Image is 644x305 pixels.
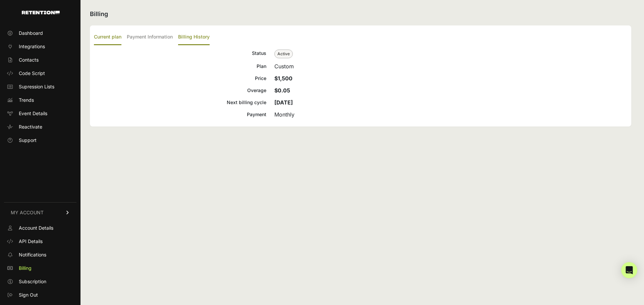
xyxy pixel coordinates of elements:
span: Reactivate [19,124,42,130]
span: Notifications [19,251,46,258]
a: Billing [4,263,76,274]
a: Notifications [4,249,76,260]
a: Event Details [4,108,76,119]
label: Payment Information [127,29,173,45]
a: Subscription [4,276,76,287]
div: Monthly [274,110,627,119]
a: Account Details [4,223,76,233]
span: API Details [19,238,43,245]
div: Price [94,74,266,82]
a: Reactivate [4,122,76,132]
a: MY ACCOUNT [4,202,76,223]
h2: Billing [90,9,631,19]
span: Active [274,50,293,58]
a: Support [4,135,76,146]
span: MY ACCOUNT [11,209,44,216]
img: Retention.com [22,11,60,14]
a: Integrations [4,41,76,52]
span: Code Script [19,70,45,77]
div: Payment [94,110,266,119]
span: Contacts [19,57,39,63]
strong: [DATE] [274,99,293,106]
span: Trends [19,97,34,103]
span: Subscription [19,278,46,285]
span: Support [19,137,37,144]
div: Open Intercom Messenger [621,262,637,278]
div: Plan [94,62,266,70]
div: Next billing cycle [94,98,266,106]
strong: $0.05 [274,87,290,94]
div: Overage [94,86,266,94]
span: Integrations [19,43,45,50]
a: Contacts [4,55,76,65]
span: Billing [19,265,32,272]
a: Code Script [4,68,76,79]
span: Account Details [19,225,53,231]
a: Trends [4,95,76,105]
div: Status [94,49,266,58]
a: Supression Lists [4,81,76,92]
div: Custom [274,62,627,70]
span: Dashboard [19,30,43,36]
a: Sign Out [4,290,76,300]
span: Supression Lists [19,83,54,90]
a: Dashboard [4,28,76,39]
span: Sign Out [19,292,38,298]
label: Billing History [178,29,210,45]
a: API Details [4,236,76,247]
label: Current plan [94,29,121,45]
strong: $1,500 [274,75,292,82]
span: Event Details [19,110,47,117]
